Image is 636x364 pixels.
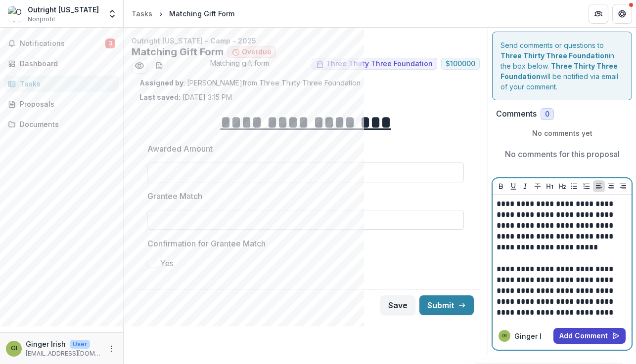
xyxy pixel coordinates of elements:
div: Outright [US_STATE] [28,4,99,15]
strong: Three Thirty Three Foundation [500,51,609,60]
button: Align Center [605,180,617,192]
p: Ginger Irish [26,339,66,349]
button: Preview c3648f94-aa80-424a-be8b-92debdf1ebe0.pdf [132,58,147,74]
strong: Assigned by [139,79,183,87]
button: Bold [495,180,507,192]
button: Submit [419,295,474,315]
span: 0 [545,110,549,119]
span: Notifications [20,40,105,48]
p: : [PERSON_NAME] from Three Thirty Three Foundation [139,78,472,88]
button: Align Left [593,180,605,192]
div: Tasks [20,79,111,89]
button: Heading 2 [556,180,568,192]
button: Notifications3 [4,36,119,51]
p: Ginger I [514,331,542,341]
button: Heading 1 [544,180,556,192]
p: Outright [US_STATE] - Camp - 2025 [132,36,480,46]
h2: Matching Gift Form [132,46,224,58]
strong: Last saved: [139,93,181,101]
p: Awarded Amount [147,143,213,155]
button: Open entity switcher [105,4,119,24]
img: Outright Vermont [8,6,24,22]
span: 3 [105,39,115,48]
a: Proposals [4,96,119,112]
p: [DATE] 3:15 PM [139,92,232,102]
span: Nonprofit [28,15,55,24]
p: No comments for this proposal [505,148,620,160]
button: Partners [589,4,608,24]
span: Overdue [242,48,272,56]
h2: Comments [496,109,537,119]
div: Ginger Irish [11,345,17,352]
button: Align Right [617,180,629,192]
span: Matching gift form [210,58,269,74]
a: Dashboard [4,55,119,72]
p: User [70,340,90,349]
button: Get Help [612,4,632,24]
button: Strike [532,180,544,192]
div: Ginger Irish [502,333,507,338]
button: Ordered List [581,180,592,192]
p: No comments yet [496,128,628,138]
button: Save [380,295,415,315]
div: Tasks [132,8,152,19]
strong: Three Thirty Three Foundation [500,62,618,81]
div: Documents [20,119,111,129]
nav: breadcrumb [128,6,238,21]
button: Italicize [519,180,531,192]
div: Send comments or questions to in the box below. will be notified via email of your comment. [492,32,632,100]
button: download-word-button [151,58,167,74]
a: Documents [4,116,119,132]
div: Proposals [20,99,111,109]
button: More [105,343,117,355]
a: Tasks [4,76,119,92]
span: Three Thirty Three Foundation [326,60,433,68]
button: Add Comment [553,328,626,344]
a: Tasks [128,6,156,21]
div: Matching Gift Form [169,8,234,19]
span: Yes [160,257,174,269]
button: Bullet List [568,180,580,192]
p: Grantee Match [147,190,202,202]
button: Underline [507,180,519,192]
p: Confirmation for Grantee Match [147,238,266,249]
span: $ 100000 [446,60,475,68]
p: [EMAIL_ADDRESS][DOMAIN_NAME] [26,349,101,358]
div: Dashboard [20,58,111,69]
